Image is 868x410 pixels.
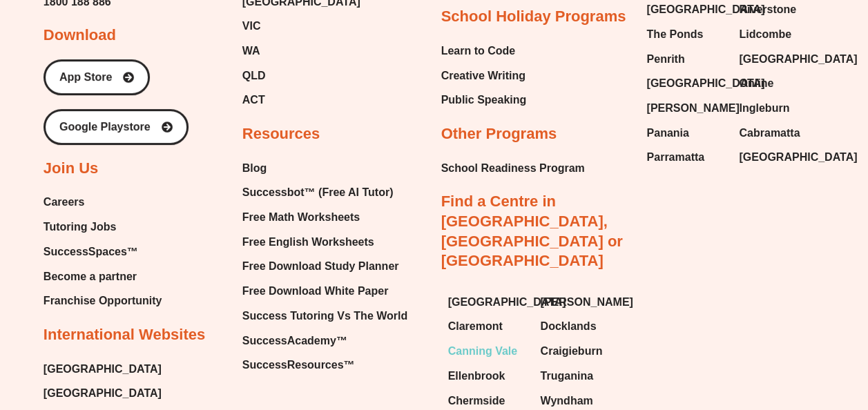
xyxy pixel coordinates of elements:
a: Public Speaking [441,90,527,110]
span: WA [242,41,260,61]
span: Tutoring Jobs [44,217,116,237]
span: Free English Worksheets [242,232,374,253]
a: Free Download White Paper [242,281,407,302]
a: Cabramatta [739,123,818,144]
span: Truganina [540,366,592,387]
span: Online [739,73,773,94]
a: Claremont [448,316,527,337]
a: [GEOGRAPHIC_DATA] [448,292,527,313]
span: [PERSON_NAME] [646,98,739,119]
span: [GEOGRAPHIC_DATA] [448,292,566,313]
a: Find a Centre in [GEOGRAPHIC_DATA], [GEOGRAPHIC_DATA] or [GEOGRAPHIC_DATA] [441,193,623,269]
a: Become a partner [44,266,162,287]
a: Craigieburn [540,341,619,362]
h2: Resources [242,124,320,144]
span: Free Download Study Planner [242,256,399,277]
a: Blog [242,158,407,179]
span: Become a partner [44,266,137,287]
span: Free Math Worksheets [242,207,360,228]
a: Google Playstore [44,109,189,145]
a: [GEOGRAPHIC_DATA] [646,73,725,94]
span: Canning Vale [448,341,517,362]
a: Panania [646,123,725,144]
span: SuccessAcademy™ [242,331,347,351]
a: [GEOGRAPHIC_DATA] [739,147,818,168]
h2: Join Us [44,159,98,179]
a: Careers [44,192,162,213]
h2: School Holiday Programs [441,7,626,27]
a: SuccessAcademy™ [242,331,407,351]
span: Ellenbrook [448,366,505,387]
a: Free Download Study Planner [242,256,407,277]
span: VIC [242,16,261,37]
span: The Ponds [646,24,703,45]
h2: International Websites [44,325,205,345]
span: [GEOGRAPHIC_DATA] [739,49,857,70]
span: [GEOGRAPHIC_DATA] [739,147,857,168]
span: Successbot™ (Free AI Tutor) [242,182,394,203]
span: Learn to Code [441,41,516,61]
a: Penrith [646,49,725,70]
a: Docklands [540,316,619,337]
a: QLD [242,66,360,86]
span: App Store [59,72,112,83]
span: Careers [44,192,85,213]
span: Creative Writing [441,66,525,86]
a: The Ponds [646,24,725,45]
span: Google Playstore [59,121,151,133]
a: [GEOGRAPHIC_DATA] [44,383,162,404]
span: Free Download White Paper [242,281,389,302]
a: App Store [44,59,150,95]
span: ACT [242,90,265,110]
span: QLD [242,66,266,86]
span: Penrith [646,49,684,70]
span: Parramatta [646,147,704,168]
a: [GEOGRAPHIC_DATA] [739,49,818,70]
span: SuccessResources™ [242,355,355,375]
a: Franchise Opportunity [44,291,162,311]
span: Lidcombe [739,24,791,45]
a: ACT [242,90,360,110]
a: [GEOGRAPHIC_DATA] [44,359,162,380]
a: Free English Worksheets [242,232,407,253]
span: Panania [646,123,688,144]
a: Canning Vale [448,341,527,362]
span: Cabramatta [739,123,800,144]
a: Online [739,73,818,94]
a: Successbot™ (Free AI Tutor) [242,182,407,203]
span: Blog [242,158,267,179]
iframe: Chat Widget [638,254,868,410]
a: [PERSON_NAME] [646,98,725,119]
span: Docklands [540,316,596,337]
span: Claremont [448,316,503,337]
span: Success Tutoring Vs The World [242,306,407,326]
a: Learn to Code [441,41,527,61]
a: Ellenbrook [448,366,527,387]
a: Free Math Worksheets [242,207,407,228]
a: Ingleburn [739,98,818,119]
a: Lidcombe [739,24,818,45]
h2: Other Programs [441,124,557,144]
a: VIC [242,16,360,37]
span: [PERSON_NAME] [540,292,633,313]
a: Creative Writing [441,66,527,86]
a: SuccessResources™ [242,355,407,375]
span: Craigieburn [540,341,602,362]
a: Tutoring Jobs [44,217,162,237]
h2: Download [44,26,116,46]
a: WA [242,41,360,61]
a: [PERSON_NAME] [540,292,619,313]
a: Truganina [540,366,619,387]
a: School Readiness Program [441,158,585,179]
span: Ingleburn [739,98,789,119]
a: SuccessSpaces™ [44,242,162,262]
span: [GEOGRAPHIC_DATA] [646,73,764,94]
span: SuccessSpaces™ [44,242,138,262]
a: Parramatta [646,147,725,168]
